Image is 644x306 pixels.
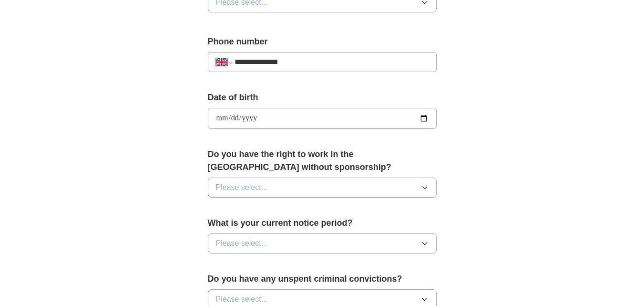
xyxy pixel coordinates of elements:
[216,238,268,249] span: Please select...
[216,182,268,193] span: Please select...
[216,294,268,305] span: Please select...
[208,35,437,48] label: Phone number
[208,233,437,253] button: Please select...
[208,217,437,230] label: What is your current notice period?
[208,91,437,104] label: Date of birth
[208,148,437,174] label: Do you have the right to work in the [GEOGRAPHIC_DATA] without sponsorship?
[208,178,437,198] button: Please select...
[208,273,437,285] label: Do you have any unspent criminal convictions?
